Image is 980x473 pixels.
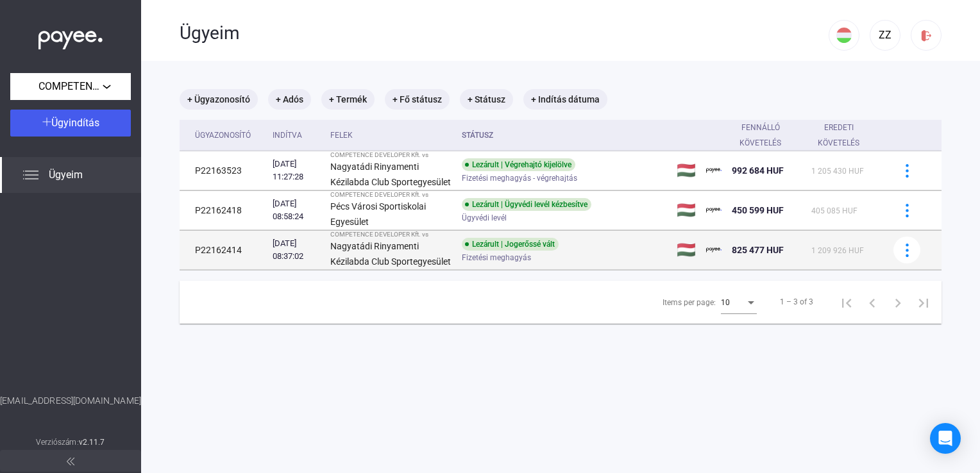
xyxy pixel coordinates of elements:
div: Items per page: [663,295,716,310]
td: 🇭🇺 [672,191,701,230]
div: [DATE] 08:37:02 [273,237,320,263]
strong: Nagyatádi Rinyamenti Kézilabda Club Sportegyesület [330,162,451,187]
button: HU [829,20,859,51]
span: 1 205 430 HUF [811,167,864,176]
button: Last page [911,289,936,315]
span: 450 599 HUF [732,205,784,215]
mat-chip: + Fő státusz [385,89,450,110]
div: Open Intercom Messenger [930,423,961,454]
td: P22162418 [180,191,267,230]
span: Fizetési meghagyás [462,250,531,265]
button: more-blue [893,197,920,224]
img: payee-logo [706,163,722,178]
div: ZZ [874,28,896,43]
div: Indítva [273,128,320,143]
div: Indítva [273,128,302,143]
span: Ügyindítás [51,117,99,129]
mat-chip: + Státusz [460,89,513,110]
div: COMPETENCE DEVELOPER Kft. vs [330,191,452,199]
strong: Nagyatádi Rinyamenti Kézilabda Club Sportegyesület [330,241,451,267]
div: Fennálló követelés [732,120,802,151]
img: white-payee-white-dot.svg [38,24,103,50]
div: Fennálló követelés [732,120,790,151]
span: 10 [721,298,730,307]
button: Ügyindítás [10,110,131,137]
span: 1 209 926 HUF [811,246,864,255]
img: more-blue [900,244,914,257]
mat-chip: + Termék [321,89,375,110]
strong: Pécs Városi Sportiskolai Egyesület [330,201,426,227]
img: more-blue [900,164,914,178]
td: 🇭🇺 [672,231,701,270]
button: more-blue [893,236,920,263]
div: 1 – 3 of 3 [780,294,813,310]
img: list.svg [23,167,38,183]
button: ZZ [870,20,900,51]
button: COMPETENCE DEVELOPER Kft. [10,73,131,100]
div: COMPETENCE DEVELOPER Kft. vs [330,231,452,238]
img: logout-red [920,29,933,42]
span: 992 684 HUF [732,165,784,176]
div: [DATE] 11:27:28 [273,158,320,183]
td: P22163523 [180,151,267,190]
button: more-blue [893,157,920,184]
div: Ügyazonosító [195,128,251,143]
div: Eredeti követelés [811,120,877,151]
div: Ügyazonosító [195,128,262,143]
div: [DATE] 08:58:24 [273,197,320,223]
img: payee-logo [706,203,722,218]
button: logout-red [911,20,942,51]
td: 🇭🇺 [672,151,701,190]
td: P22162414 [180,231,267,270]
button: First page [834,289,859,315]
span: 405 085 HUF [811,206,857,215]
strong: v2.11.7 [79,438,105,447]
span: 825 477 HUF [732,245,784,255]
button: Next page [885,289,911,315]
span: Fizetési meghagyás - végrehajtás [462,170,577,186]
span: Ügyvédi levél [462,210,507,226]
mat-select: Items per page: [721,294,757,310]
div: COMPETENCE DEVELOPER Kft. vs [330,151,452,159]
mat-chip: + Indítás dátuma [523,89,607,110]
img: plus-white.svg [42,117,51,126]
img: more-blue [900,204,914,217]
img: payee-logo [706,242,722,258]
div: Felek [330,128,353,143]
div: Ügyeim [180,22,829,44]
img: arrow-double-left-grey.svg [67,458,74,465]
th: Státusz [457,120,672,151]
div: Lezárult | Jogerőssé vált [462,238,559,251]
div: Eredeti követelés [811,120,866,151]
button: Previous page [859,289,885,315]
div: Felek [330,128,452,143]
div: Lezárult | Ügyvédi levél kézbesítve [462,198,591,211]
span: COMPETENCE DEVELOPER Kft. [38,79,103,94]
mat-chip: + Ügyazonosító [180,89,258,110]
span: Ügyeim [49,167,83,183]
img: HU [836,28,852,43]
mat-chip: + Adós [268,89,311,110]
div: Lezárult | Végrehajtó kijelölve [462,158,575,171]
